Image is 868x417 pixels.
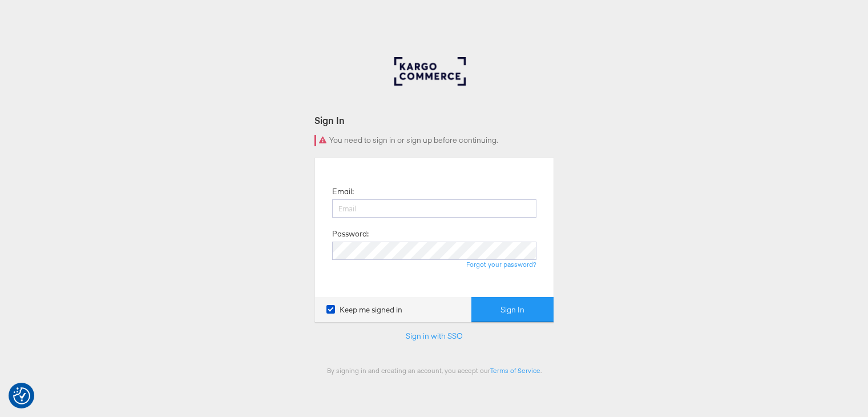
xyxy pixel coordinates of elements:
[406,331,463,341] a: Sign in with SSO
[332,186,354,197] label: Email:
[314,114,554,127] div: Sign In
[326,304,402,315] label: Keep me signed in
[471,297,554,323] button: Sign In
[13,387,30,404] img: Revisit consent button
[466,260,536,268] a: Forgot your password?
[490,366,540,375] a: Terms of Service
[314,366,554,375] div: By signing in and creating an account, you accept our .
[332,199,536,218] input: Email
[13,387,30,404] button: Consent Preferences
[332,228,369,239] label: Password:
[314,135,554,146] div: You need to sign in or sign up before continuing.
